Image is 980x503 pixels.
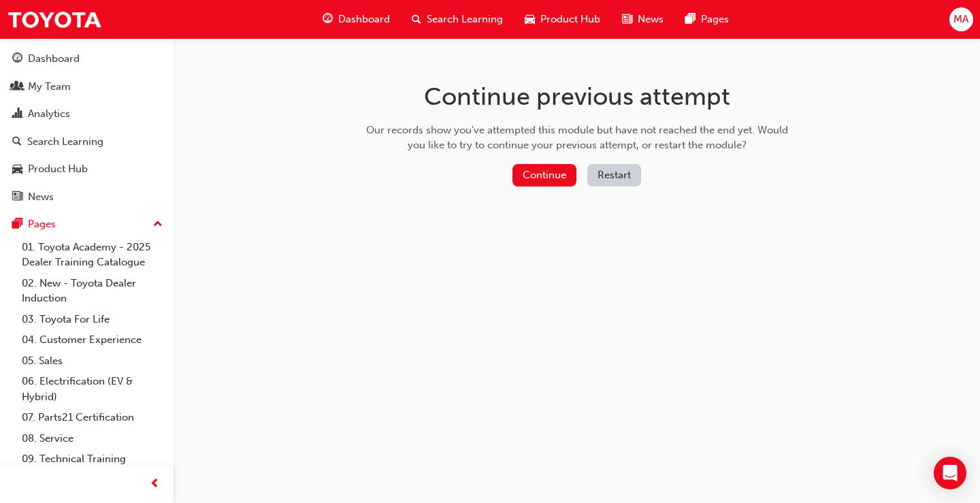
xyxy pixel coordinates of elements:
[5,101,168,127] a: Analytics
[12,218,22,231] span: pages-icon
[5,157,168,182] a: Product Hub
[28,51,80,67] div: Dashboard
[512,164,576,186] button: Continue
[361,123,793,153] div: Our records show you've attempted this module but have not reached the end yet. Would you like to...
[514,5,611,33] a: car-iconProduct Hub
[150,476,160,493] span: prev-icon
[685,11,696,28] span: pages-icon
[16,329,168,351] a: 04. Customer Experience
[5,129,168,155] a: Search Learning
[427,12,503,27] span: Search Learning
[953,12,968,27] span: MA
[5,74,168,99] a: My Team
[587,164,641,186] button: Restart
[611,5,674,33] a: news-iconNews
[323,11,333,28] span: guage-icon
[5,184,168,210] a: News
[27,134,103,150] div: Search Learning
[16,351,168,372] a: 05. Sales
[5,212,168,237] button: Pages
[16,237,168,273] a: 01. Toyota Academy - 2025 Dealer Training Catalogue
[28,216,56,232] div: Pages
[701,12,729,27] span: Pages
[540,12,600,27] span: Product Hub
[12,81,22,93] span: people-icon
[401,5,514,33] a: search-iconSearch Learning
[16,428,168,449] a: 08. Service
[674,5,740,33] a: pages-iconPages
[153,216,163,233] span: up-icon
[16,449,168,470] a: 09. Technical Training
[361,82,793,112] h1: Continue previous attempt
[338,12,390,27] span: Dashboard
[16,273,168,309] a: 02. New - Toyota Dealer Induction
[934,457,966,489] div: Open Intercom Messenger
[638,12,664,27] span: News
[312,5,401,33] a: guage-iconDashboard
[28,106,70,122] div: Analytics
[12,136,22,148] span: search-icon
[16,371,168,407] a: 06. Electrification (EV & Hybrid)
[28,161,88,177] div: Product Hub
[16,407,168,428] a: 07. Parts21 Certification
[622,11,632,28] span: news-icon
[16,309,168,330] a: 03. Toyota For Life
[5,46,168,71] a: Dashboard
[7,4,102,35] img: Trak
[12,108,22,120] span: chart-icon
[28,79,71,95] div: My Team
[525,11,535,28] span: car-icon
[12,163,22,176] span: car-icon
[949,7,973,31] button: MA
[28,189,54,205] div: News
[12,191,22,204] span: news-icon
[412,11,421,28] span: search-icon
[12,53,22,65] span: guage-icon
[5,44,168,212] button: DashboardMy TeamAnalyticsSearch LearningProduct HubNews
